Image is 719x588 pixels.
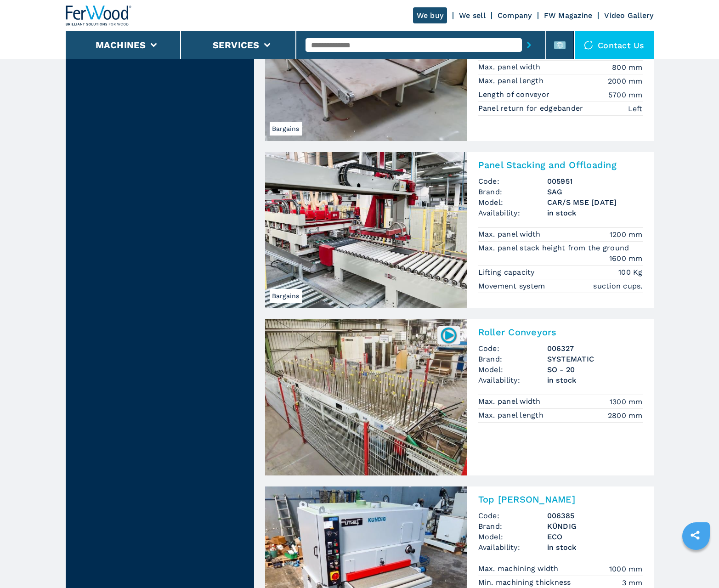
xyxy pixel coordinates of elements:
[478,243,632,253] p: Max. panel stack height from the ground
[96,40,146,51] button: Machines
[478,103,586,113] p: Panel return for edgebander
[265,152,467,308] img: Panel Stacking and Offloading SAG CAR/S MSE 1/25/12
[608,76,643,86] em: 2000 mm
[66,6,132,26] img: Ferwood
[478,327,643,338] h2: Roller Conveyors
[612,62,643,73] em: 800 mm
[478,494,643,505] h2: Top [PERSON_NAME]
[547,343,643,354] h3: 006327
[270,122,302,136] span: Bargains
[478,410,546,420] p: Max. panel length
[575,31,654,59] div: Contact us
[478,159,643,170] h2: Panel Stacking and Offloading
[459,11,486,20] a: We sell
[547,187,643,197] h3: SAG
[478,375,547,385] span: Availability:
[584,40,593,50] img: Contact us
[478,510,547,521] span: Code:
[593,281,642,291] em: suction cups.
[618,267,643,277] em: 100 Kg
[478,208,547,218] span: Availability:
[547,197,643,208] h3: CAR/S MSE [DATE]
[478,197,547,208] span: Model:
[478,62,543,72] p: Max. panel width
[478,577,573,588] p: Min. machining thickness
[522,34,536,56] button: submit-button
[547,510,643,521] h3: 006385
[478,176,547,187] span: Code:
[609,253,643,264] em: 1600 mm
[684,524,707,547] a: sharethis
[547,521,643,531] h3: KÜNDIG
[265,152,654,308] a: Panel Stacking and Offloading SAG CAR/S MSE 1/25/12BargainsPanel Stacking and OffloadingCode:0059...
[478,364,547,375] span: Model:
[608,410,643,421] em: 2800 mm
[604,11,653,20] a: Video Gallery
[478,229,543,239] p: Max. panel width
[547,176,643,187] h3: 005951
[547,364,643,375] h3: SO - 20
[547,208,643,218] span: in stock
[478,267,537,277] p: Lifting capacity
[413,7,447,23] a: We buy
[265,319,654,475] a: Roller Conveyors SYSTEMATIC SO - 20006327Roller ConveyorsCode:006327Brand:SYSTEMATICModel:SO - 20...
[265,319,467,475] img: Roller Conveyors SYSTEMATIC SO - 20
[478,521,547,531] span: Brand:
[544,11,593,20] a: FW Magazine
[609,564,643,574] em: 1000 mm
[622,577,643,588] em: 3 mm
[478,281,548,291] p: Movement system
[680,547,712,581] iframe: Chat
[478,354,547,364] span: Brand:
[478,187,547,197] span: Brand:
[478,564,561,574] p: Max. machining width
[478,542,547,553] span: Availability:
[478,531,547,542] span: Model:
[478,76,546,86] p: Max. panel length
[440,326,458,344] img: 006327
[628,103,643,114] em: Left
[608,90,643,100] em: 5700 mm
[547,354,643,364] h3: SYSTEMATIC
[547,531,643,542] h3: ECO
[547,375,643,385] span: in stock
[478,396,543,407] p: Max. panel width
[478,90,552,100] p: Length of conveyor
[213,40,260,51] button: Services
[547,542,643,553] span: in stock
[478,343,547,354] span: Code:
[610,229,643,240] em: 1200 mm
[498,11,532,20] a: Company
[610,396,643,407] em: 1300 mm
[270,289,302,303] span: Bargains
